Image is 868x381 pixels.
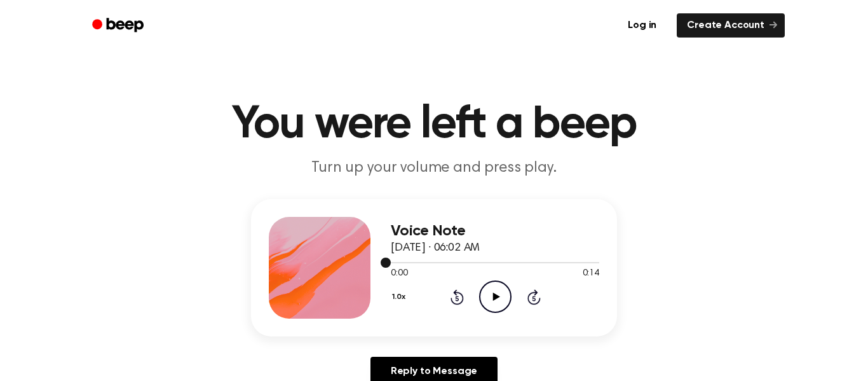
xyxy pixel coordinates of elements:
span: 0:00 [391,267,407,281]
h1: You were left a beep [109,102,759,148]
a: Beep [83,13,155,38]
a: Log in [615,11,669,40]
h3: Voice Note [391,223,599,240]
span: 0:14 [583,267,599,281]
p: Turn up your volume and press play. [190,158,678,179]
a: Create Account [677,13,785,38]
span: [DATE] · 06:02 AM [391,242,480,254]
button: 1.0x [391,286,410,308]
